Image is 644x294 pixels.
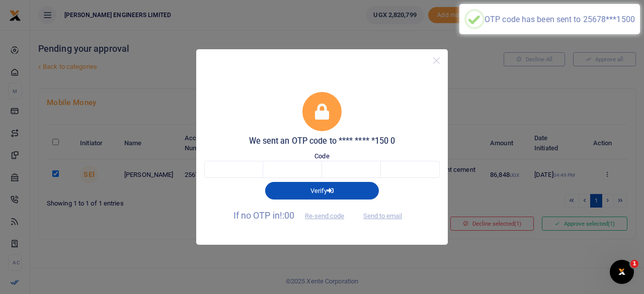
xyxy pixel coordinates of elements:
[610,260,634,284] iframe: Intercom live chat
[429,53,444,68] button: Close
[314,151,329,161] label: Code
[280,210,294,221] span: !:00
[630,260,638,268] span: 1
[265,182,379,199] button: Verify
[233,210,353,221] span: If no OTP in
[485,15,635,24] div: OTP code has been sent to 25678***1500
